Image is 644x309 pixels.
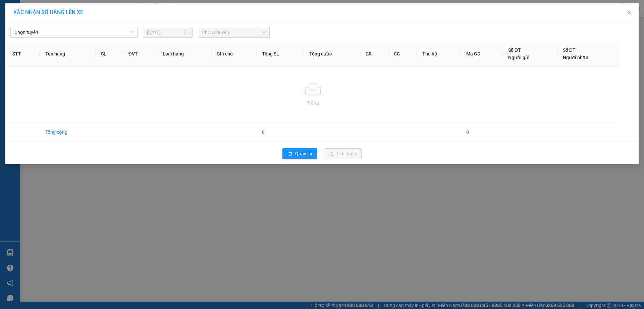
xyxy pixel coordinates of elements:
[13,9,83,15] span: XÁC NHẬN SỐ HÀNG LÊN XE
[40,41,96,67] th: Tên hàng
[257,41,304,67] th: Tổng SL
[627,10,632,15] span: close
[7,41,40,67] th: STT
[324,148,362,159] button: uploadLên hàng
[282,148,317,159] button: rollbackQuay lại
[40,123,96,142] td: Tổng cộng
[508,47,521,53] span: Số ĐT
[96,41,123,67] th: SL
[563,55,588,60] span: Người nhận
[14,27,133,37] span: Chọn tuyến
[123,41,157,67] th: ĐVT
[388,41,417,67] th: CC
[304,41,360,67] th: Tổng cước
[147,29,182,36] input: 12/08/2025
[417,41,461,67] th: Thu hộ
[620,3,639,22] button: Close
[202,27,266,37] span: Chọn chuyến
[461,41,503,67] th: Mã GD
[288,151,292,157] span: rollback
[257,123,304,142] td: 0
[295,150,312,157] span: Quay lại
[211,41,257,67] th: Ghi chú
[563,47,576,53] span: Số ĐT
[12,99,613,107] div: Trống
[461,123,503,142] td: 0
[157,41,211,67] th: Loại hàng
[360,41,389,67] th: CR
[508,55,530,60] span: Người gửi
